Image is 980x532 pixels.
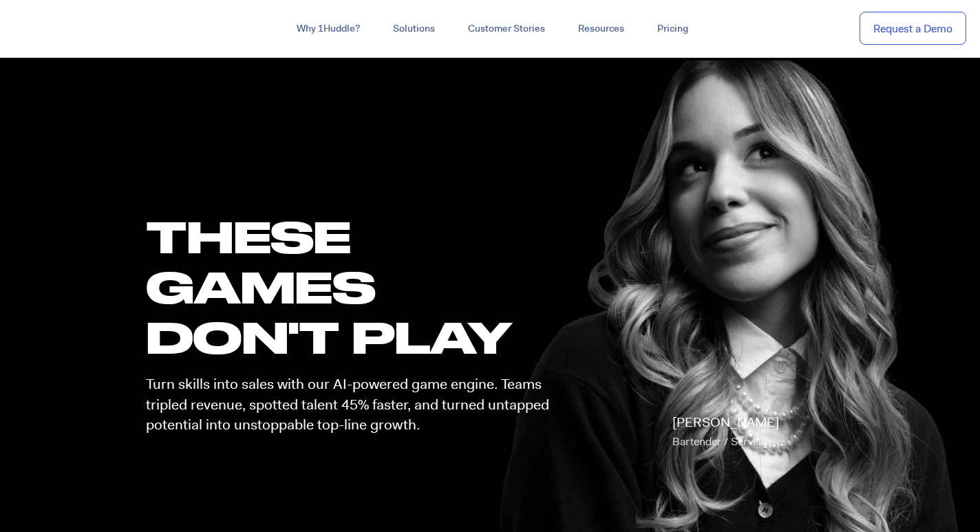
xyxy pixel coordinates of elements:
a: Resources [562,17,641,41]
img: ... [14,15,112,41]
a: Why 1Huddle? [280,17,376,41]
span: Bartender / Server [672,434,763,449]
a: Solutions [376,17,451,41]
p: Turn skills into sales with our AI-powered game engine. Teams tripled revenue, spotted talent 45%... [146,374,562,435]
h1: these GAMES DON'T PLAY [146,211,562,363]
a: Customer Stories [451,17,562,41]
p: [PERSON_NAME] [672,413,779,451]
a: Pricing [641,17,705,41]
a: Request a Demo [860,12,966,45]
